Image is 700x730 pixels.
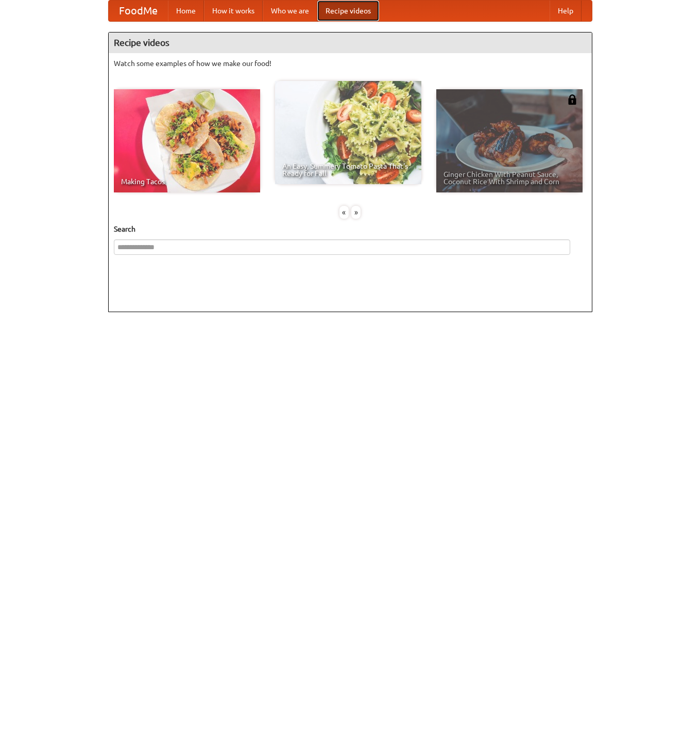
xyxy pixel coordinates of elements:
a: FoodMe [109,1,168,21]
p: Watch some examples of how we make our food! [114,58,587,69]
h5: Search [114,224,587,234]
a: Home [168,1,204,21]
a: Who we are [263,1,317,21]
a: Recipe videos [317,1,379,21]
img: 483408.png [567,94,577,105]
span: An Easy, Summery Tomato Pasta That's Ready for Fall [282,163,414,177]
h4: Recipe videos [109,33,592,53]
span: Making Tacos [121,178,253,185]
a: Help [550,1,582,21]
a: An Easy, Summery Tomato Pasta That's Ready for Fall [275,81,421,184]
div: » [351,206,361,219]
a: How it works [204,1,263,21]
a: Making Tacos [114,89,260,192]
div: « [339,206,349,219]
